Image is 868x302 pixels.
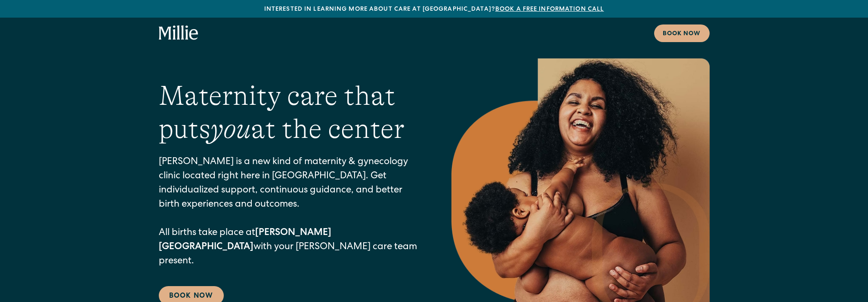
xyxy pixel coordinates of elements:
h1: Maternity care that puts at the center [159,79,417,146]
a: Book now [654,24,710,42]
div: Book now [663,30,701,39]
a: Book a free information call [495,6,604,12]
p: [PERSON_NAME] is a new kind of maternity & gynecology clinic located right here in [GEOGRAPHIC_DA... [159,156,417,269]
a: home [159,25,198,41]
em: you [210,113,251,144]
